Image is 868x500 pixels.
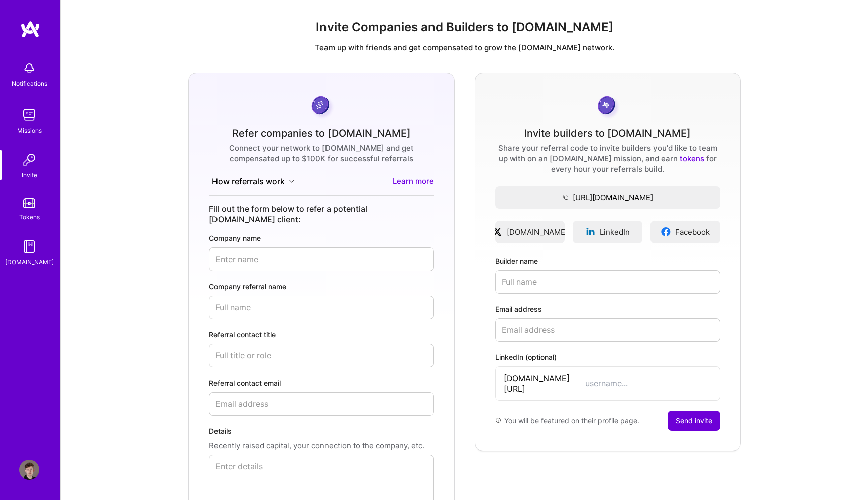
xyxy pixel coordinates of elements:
div: Notifications [12,78,47,89]
input: Email address [495,318,720,342]
img: logo [20,20,40,38]
input: username... [585,378,712,389]
button: How referrals work [209,176,298,187]
div: Tokens [19,212,40,222]
img: User Avatar [19,460,39,480]
img: teamwork [19,105,39,125]
button: Send invite [668,411,720,431]
input: Full name [495,270,720,294]
label: Company referral name [209,281,434,292]
label: Referral contact title [209,329,434,340]
img: tokens [23,198,35,208]
div: Refer companies to [DOMAIN_NAME] [232,128,411,139]
input: Enter name [209,247,434,271]
a: tokens [680,154,704,163]
a: User Avatar [17,460,42,480]
div: Connect your network to [DOMAIN_NAME] and get compensated up to $100K for successful referrals [209,143,434,164]
div: Invite builders to [DOMAIN_NAME] [524,128,691,139]
div: You will be featured on their profile page. [495,411,639,431]
input: Full title or role [209,344,434,367]
input: Full name [209,296,434,319]
div: [DOMAIN_NAME] [5,257,54,267]
img: purpleCoin [308,93,335,120]
img: grayCoin [594,93,621,120]
span: [DOMAIN_NAME] [507,227,568,237]
img: bell [19,58,39,78]
span: LinkedIn [600,227,630,237]
div: Missions [17,125,42,136]
img: guide book [19,236,39,257]
a: Facebook [650,221,720,243]
span: Facebook [675,227,710,237]
img: facebookLogo [661,227,671,237]
a: LinkedIn [573,221,642,243]
div: Fill out the form below to refer a potential [DOMAIN_NAME] client: [209,204,434,225]
label: Company name [209,233,434,243]
button: [URL][DOMAIN_NAME] [495,186,720,209]
div: Invite [22,170,37,180]
img: linkedinLogo [585,227,596,237]
p: Team up with friends and get compensated to grow the [DOMAIN_NAME] network. [69,42,860,53]
span: [URL][DOMAIN_NAME] [495,192,720,203]
label: LinkedIn (optional) [495,352,720,362]
a: Learn more [393,176,434,187]
label: Email address [495,304,720,314]
span: [DOMAIN_NAME][URL] [504,373,585,394]
img: xLogo [492,227,503,237]
img: Invite [19,150,39,170]
a: [DOMAIN_NAME] [495,221,565,243]
label: Details [209,426,434,436]
div: Share your referral code to invite builders you'd like to team up with on an [DOMAIN_NAME] missio... [495,143,720,174]
input: Email address [209,392,434,416]
label: Builder name [495,256,720,266]
p: Recently raised capital, your connection to the company, etc. [209,440,434,451]
h1: Invite Companies and Builders to [DOMAIN_NAME] [69,20,860,35]
label: Referral contact email [209,378,434,388]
